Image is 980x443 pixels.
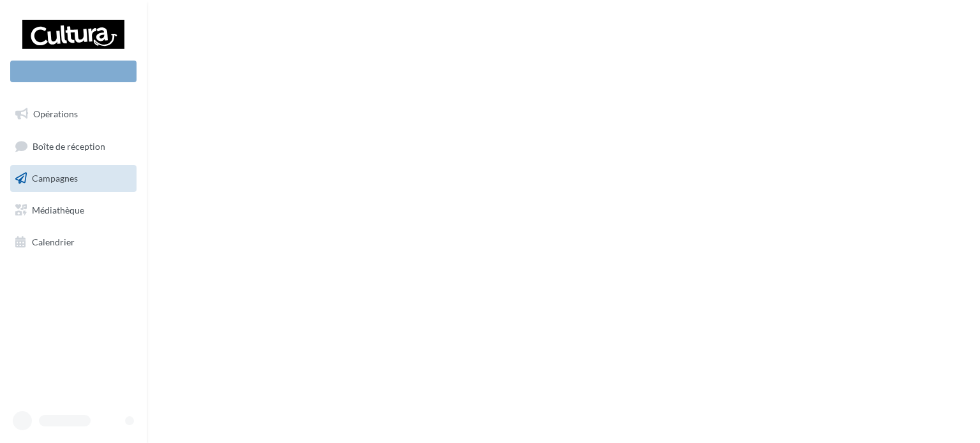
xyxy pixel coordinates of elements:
span: Boîte de réception [33,140,105,151]
a: Campagnes [8,165,139,192]
span: Campagnes [32,173,78,184]
a: Médiathèque [8,197,139,224]
span: Opérations [33,108,78,119]
span: Calendrier [32,236,75,247]
span: Médiathèque [32,205,84,215]
a: Boîte de réception [8,133,139,160]
a: Opérations [8,101,139,127]
div: Nouvelle campagne [10,61,137,82]
a: Calendrier [8,229,139,256]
